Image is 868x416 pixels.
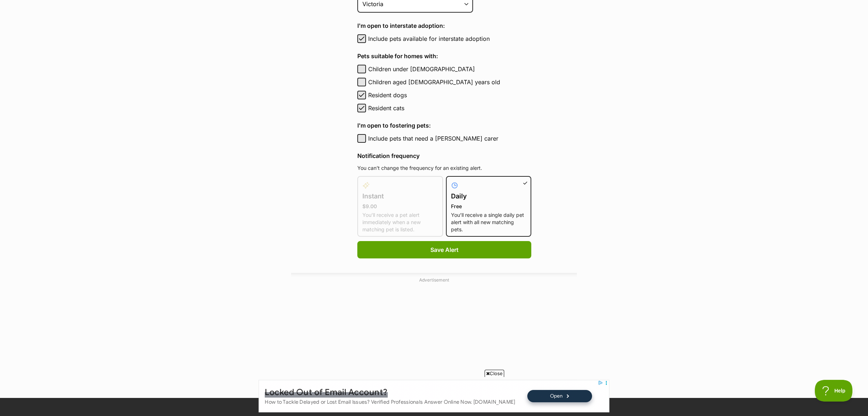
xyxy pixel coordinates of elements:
[357,241,531,258] button: Save Alert
[362,191,438,201] h4: Instant
[357,121,531,130] h4: I'm open to fostering pets:
[368,34,531,43] label: Include pets available for interstate adoption
[259,286,609,376] iframe: Advertisement
[362,203,438,210] p: $9.00
[357,164,531,172] p: You can’t change the frequency for an existing alert.
[357,52,531,60] h4: Pets suitable for homes with:
[368,78,531,86] label: Children aged [DEMOGRAPHIC_DATA] years old
[362,211,438,233] p: You’ll receive a pet alert immediately when a new matching pet is listed.
[368,91,531,99] label: Resident dogs
[357,21,531,30] h4: I'm open to interstate adoption:
[357,151,531,160] h4: Notification frequency
[485,370,504,377] span: Close
[815,380,854,402] iframe: Help Scout Beacon - Open
[259,380,609,412] iframe: Advertisement
[451,203,527,210] p: Free
[368,65,531,73] label: Children under [DEMOGRAPHIC_DATA]
[368,134,531,143] label: Include pets that need a [PERSON_NAME] carer
[451,191,527,201] h4: Daily
[430,245,459,254] span: Save Alert
[291,273,577,384] div: Advertisement
[368,104,531,112] label: Resident cats
[451,211,527,233] p: You’ll receive a single daily pet alert with all new matching pets.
